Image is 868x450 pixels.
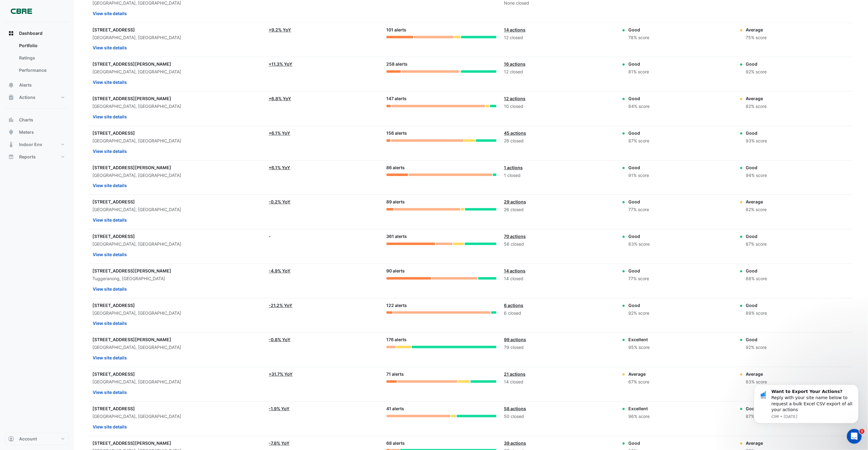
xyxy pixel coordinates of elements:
[504,61,525,67] a: 16 actions
[19,154,36,160] span: Reports
[628,310,649,317] div: 92% score
[5,114,69,126] button: Charts
[860,429,865,434] span: 1
[5,91,69,104] button: Actions
[746,233,767,239] div: Good
[628,275,649,282] div: 77% score
[19,141,42,148] span: Indoor Env
[92,164,262,171] div: [STREET_ADDRESS][PERSON_NAME]
[504,344,614,351] div: 79 closed
[5,151,69,163] button: Reports
[628,405,650,412] div: Excellent
[387,233,497,240] div: 361 alerts
[8,154,14,160] app-icon: Reports
[92,206,262,213] div: [GEOGRAPHIC_DATA], [GEOGRAPHIC_DATA]
[19,82,32,88] span: Alerts
[92,268,262,274] div: [STREET_ADDRESS][PERSON_NAME]
[269,303,293,308] a: -21.2% YoY
[504,268,525,273] a: 14 actions
[5,79,69,91] button: Alerts
[92,336,262,343] div: [STREET_ADDRESS][PERSON_NAME]
[387,95,497,102] div: 147 alerts
[387,336,497,343] div: 176 alerts
[504,413,614,420] div: 50 closed
[628,206,649,213] div: 77% score
[746,61,767,67] div: Good
[92,440,262,446] div: [STREET_ADDRESS][PERSON_NAME]
[92,34,262,41] div: [GEOGRAPHIC_DATA], [GEOGRAPHIC_DATA]
[8,30,14,36] app-icon: Dashboard
[269,27,291,32] a: +9.2% YoY
[387,371,497,378] div: 71 alerts
[628,371,649,377] div: Average
[628,172,649,179] div: 91% score
[92,344,262,351] div: [GEOGRAPHIC_DATA], [GEOGRAPHIC_DATA]
[8,141,14,148] app-icon: Indoor Env
[746,268,767,274] div: Good
[628,344,650,351] div: 95% score
[746,378,767,386] div: 83% score
[628,164,649,171] div: Good
[5,138,69,151] button: Indoor Env
[92,68,262,76] div: [GEOGRAPHIC_DATA], [GEOGRAPHIC_DATA]
[92,318,127,329] button: View site details
[92,284,127,294] button: View site details
[504,137,614,145] div: 28 closed
[504,440,526,446] a: 39 actions
[504,310,614,317] div: 6 closed
[504,199,526,204] a: 29 actions
[92,103,262,110] div: [GEOGRAPHIC_DATA], [GEOGRAPHIC_DATA]
[8,129,14,135] app-icon: Meters
[504,234,526,239] a: 70 actions
[628,233,650,239] div: Good
[387,268,497,275] div: 90 alerts
[746,27,767,33] div: Average
[92,146,127,157] button: View site details
[92,241,262,248] div: [GEOGRAPHIC_DATA], [GEOGRAPHIC_DATA]
[8,94,14,100] app-icon: Actions
[19,129,34,135] span: Meters
[628,68,649,76] div: 81% score
[92,27,262,33] div: [STREET_ADDRESS]
[8,117,14,123] app-icon: Charts
[19,94,35,100] span: Actions
[504,130,526,136] a: 45 actions
[5,27,69,39] button: Dashboard
[746,371,767,377] div: Average
[387,61,497,68] div: 258 alerts
[628,103,650,110] div: 84% score
[92,198,262,205] div: [STREET_ADDRESS]
[628,137,649,145] div: 87% score
[5,126,69,138] button: Meters
[92,378,262,386] div: [GEOGRAPHIC_DATA], [GEOGRAPHIC_DATA]
[847,429,862,444] iframe: Intercom live chat
[269,96,291,101] a: +6.8% YoY
[746,103,767,110] div: 82% score
[628,95,650,102] div: Good
[14,39,69,52] a: Portfolio
[92,249,127,260] button: View site details
[387,164,497,171] div: 86 alerts
[7,5,35,17] img: Company Logo
[628,34,649,41] div: 78% score
[746,275,767,282] div: 88% score
[387,130,497,137] div: 156 alerts
[92,42,127,53] button: View site details
[92,77,127,88] button: View site details
[628,336,650,343] div: Excellent
[628,440,650,446] div: Good
[8,82,14,88] app-icon: Alerts
[269,406,290,411] a: -1.9% YoY
[92,413,262,420] div: [GEOGRAPHIC_DATA], [GEOGRAPHIC_DATA]
[5,433,69,445] button: Account
[746,130,767,136] div: Good
[746,164,767,171] div: Good
[92,233,262,239] div: [STREET_ADDRESS]
[269,440,290,446] a: -7.8% YoY
[387,27,497,34] div: 101 alerts
[504,96,525,101] a: 12 actions
[387,405,497,412] div: 41 alerts
[628,241,650,248] div: 83% score
[92,387,127,398] button: View site details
